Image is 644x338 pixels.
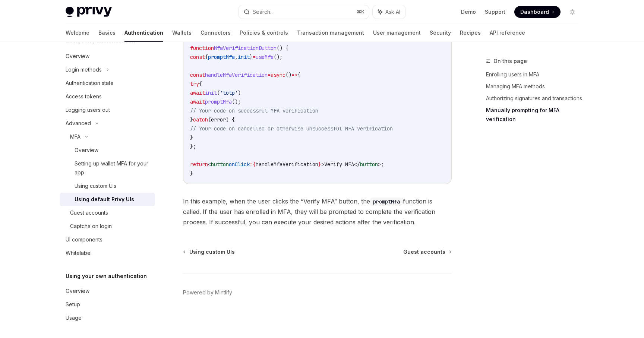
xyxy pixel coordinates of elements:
div: UI components [66,235,102,244]
div: Captcha on login [70,222,112,231]
span: = [250,161,253,168]
button: Toggle dark mode [566,6,578,18]
span: In this example, when the user clicks the “Verify MFA” button, the function is called. If the use... [183,196,452,227]
span: 'totp' [220,89,238,96]
span: async [271,72,285,78]
a: Captcha on login [60,219,155,233]
span: MfaVerificationButton [214,45,277,51]
div: Setting up wallet MFA for your app [75,159,151,177]
a: Whitelabel [60,246,155,260]
span: handleMfaVerification [205,72,268,78]
span: > [321,161,324,168]
a: Wallets [172,24,192,42]
div: Overview [75,146,98,155]
h5: Using your own authentication [66,272,147,281]
span: = [268,72,271,78]
div: MFA [70,132,80,141]
div: Logging users out [66,105,110,114]
span: () { [277,45,288,51]
span: } [190,116,193,123]
span: init [205,89,217,96]
div: Advanced [66,119,91,128]
a: Welcome [66,24,89,42]
a: Authorizing signatures and transactions [486,92,584,104]
span: ⌘ K [357,9,364,15]
div: Login methods [66,65,102,74]
span: Using custom UIs [189,248,235,256]
a: User management [373,24,421,42]
span: const [190,72,205,78]
span: button [211,161,229,168]
a: UI components [60,233,155,246]
a: Security [430,24,451,42]
span: () [285,72,291,78]
a: Logging users out [60,103,155,117]
span: { [205,54,208,60]
a: Authentication [124,24,163,42]
span: </ [354,161,360,168]
a: Support [485,8,505,16]
a: Setting up wallet MFA for your app [60,157,155,179]
span: < [208,161,211,168]
div: Guest accounts [70,208,108,217]
span: error [211,116,226,123]
span: } [318,161,321,168]
span: catch [193,116,208,123]
div: Overview [66,52,89,61]
span: { [253,161,256,168]
code: promptMfa [370,198,403,206]
a: Managing MFA methods [486,80,584,92]
span: = [253,54,256,60]
span: => [291,72,297,78]
a: Using custom UIs [60,179,155,193]
span: ( [208,116,211,123]
a: Recipes [460,24,481,42]
div: Usage [66,313,82,322]
span: handleMfaVerification [256,161,318,168]
span: ( [217,89,220,96]
span: On this page [493,57,527,66]
span: const [190,54,205,60]
span: // Your code on cancelled or otherwise unsuccessful MFA verification [190,125,393,132]
span: }; [190,143,196,150]
span: ) { [226,116,235,123]
a: Transaction management [297,24,364,42]
span: promptMfa [208,54,235,60]
div: Overview [66,287,89,296]
span: await [190,89,205,96]
a: Using custom UIs [184,248,235,256]
span: Dashboard [520,8,549,16]
a: Connectors [201,24,231,42]
div: Authentication state [66,79,114,88]
a: Overview [60,284,155,298]
span: (); [274,54,282,60]
a: Using default Privy UIs [60,193,155,206]
span: await [190,98,205,105]
span: button [360,161,378,168]
img: light logo [66,7,112,17]
span: useMfa [256,54,274,60]
span: } [190,134,193,141]
a: Overview [60,50,155,63]
div: Using custom UIs [75,181,116,190]
a: Demo [461,8,476,16]
a: Access tokens [60,90,155,103]
span: Guest accounts [403,248,445,256]
span: , [235,54,238,60]
a: Manually prompting for MFA verification [486,104,584,125]
span: // Your code on successful MFA verification [190,107,318,114]
a: Setup [60,298,155,311]
button: Search...⌘K [239,5,369,19]
a: Overview [60,143,155,157]
div: Whitelabel [66,249,92,258]
span: try [190,80,199,87]
a: Guest accounts [60,206,155,219]
a: Guest accounts [403,248,451,256]
span: } [250,54,253,60]
a: Usage [60,311,155,325]
div: Setup [66,300,80,309]
span: promptMfa [205,98,232,105]
div: Access tokens [66,92,102,101]
span: ) [238,89,241,96]
div: Using default Privy UIs [75,195,134,204]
